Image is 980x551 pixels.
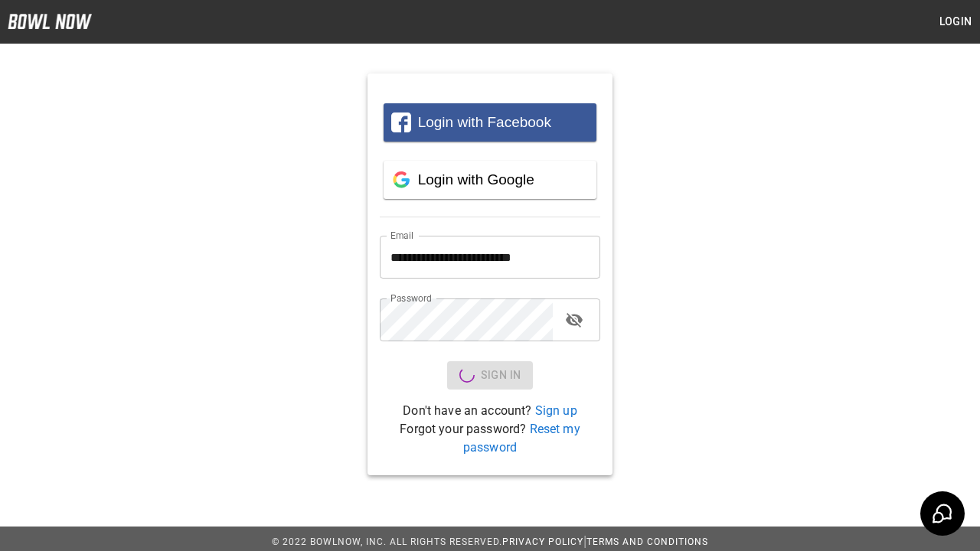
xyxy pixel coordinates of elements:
[418,114,551,130] span: Login with Facebook
[463,422,580,455] a: Reset my password
[586,536,708,547] a: Terms and Conditions
[931,8,980,36] button: Login
[8,14,92,29] img: logo
[535,403,577,418] a: Sign up
[502,536,583,547] a: Privacy Policy
[384,103,596,142] button: Login with Facebook
[272,536,502,547] span: © 2022 BowlNow, Inc. All Rights Reserved.
[380,402,600,420] p: Don't have an account?
[380,420,600,457] p: Forgot your password?
[559,305,590,335] button: toggle password visibility
[384,161,596,199] button: Login with Google
[418,171,534,187] span: Login with Google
